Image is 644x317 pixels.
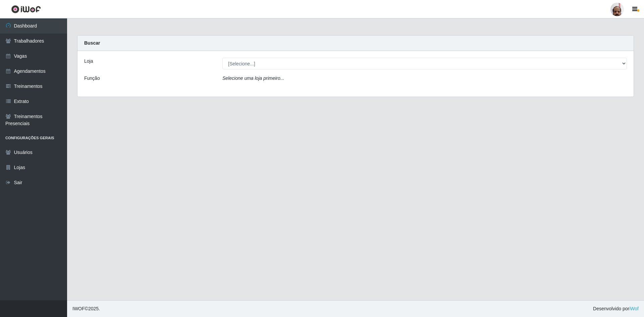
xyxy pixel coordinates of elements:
[84,40,100,46] strong: Buscar
[72,306,85,311] span: IWOF
[84,58,93,65] label: Loja
[72,305,100,312] span: © 2025 .
[629,306,639,311] a: iWof
[84,75,100,82] label: Função
[222,75,284,81] i: Selecione uma loja primeiro...
[11,5,41,13] img: CoreUI Logo
[593,305,639,312] span: Desenvolvido por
